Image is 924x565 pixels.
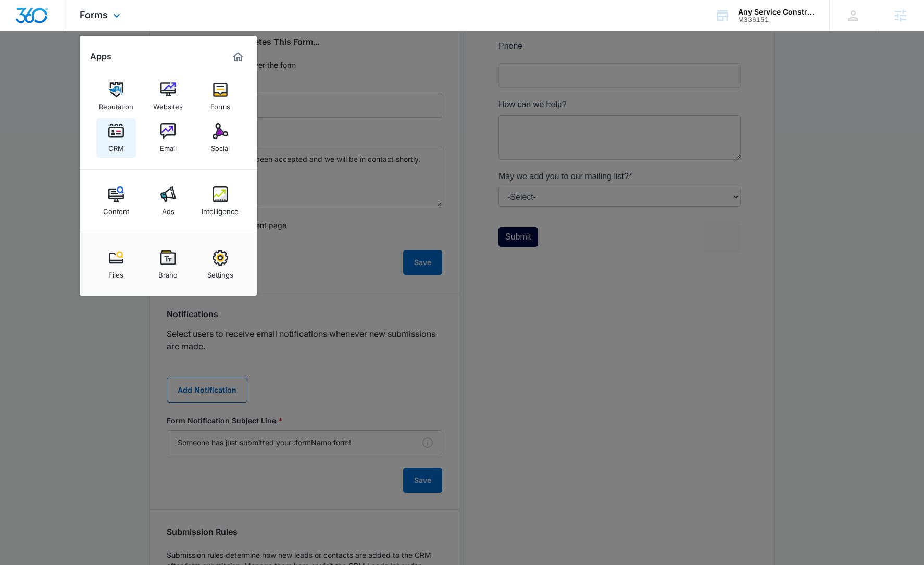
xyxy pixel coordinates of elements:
[90,52,111,61] h2: Apps
[230,48,246,65] a: Marketing 360® Dashboard
[96,118,136,158] a: CRM
[201,77,240,116] a: Forms
[738,8,814,16] div: account name
[202,202,239,216] div: Intelligence
[160,139,177,153] div: Email
[7,309,33,318] span: Submit
[103,202,129,216] div: Content
[108,266,123,279] div: Files
[148,245,188,284] a: Brand
[211,139,230,153] div: Social
[162,202,174,216] div: Ads
[201,118,240,158] a: Social
[148,77,188,116] a: Websites
[96,77,136,116] a: Reputation
[96,245,136,284] a: Files
[153,97,183,111] div: Websites
[201,245,240,284] a: Settings
[96,181,136,221] a: Content
[206,298,339,329] iframe: reCAPTCHA
[201,181,240,221] a: Intelligence
[207,266,233,279] div: Settings
[99,97,133,111] div: Reputation
[148,181,188,221] a: Ads
[80,9,108,20] span: Forms
[108,139,124,153] div: CRM
[158,266,178,279] div: Brand
[210,97,230,111] div: Forms
[148,118,188,158] a: Email
[738,16,814,23] div: account id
